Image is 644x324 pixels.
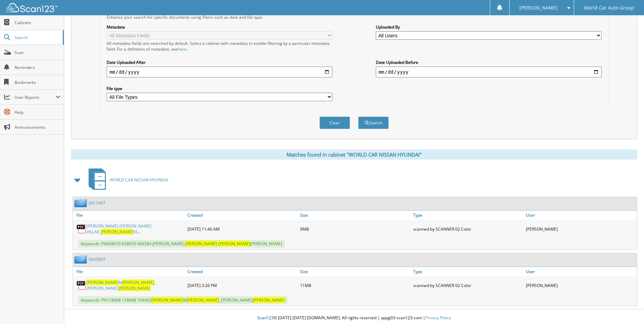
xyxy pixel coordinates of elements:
div: Matches found in cabinet "WORLD CAR NISSAN HYUNDAI" [71,149,637,160]
iframe: Chat Widget [610,291,644,324]
a: Type [411,211,524,220]
a: WORLD CAR NISSAN HYUNDAI [85,166,168,193]
div: 11MB [298,278,411,293]
button: Clear [319,116,350,129]
span: [PERSON_NAME] [185,241,217,247]
img: scan123-logo-white.svg [7,3,58,12]
div: [PERSON_NAME] [524,221,637,236]
div: [PERSON_NAME] [524,278,637,293]
span: Scan123 [257,315,274,321]
div: scanned by SCANNER 02 Color [411,221,524,236]
div: 9MB [298,221,411,236]
a: Type [411,267,524,276]
label: File type [107,86,332,91]
span: [PERSON_NAME] [122,280,154,285]
label: Date Uploaded Before [376,59,602,65]
label: Uploaded By [376,24,602,30]
span: [PERSON_NAME] [519,6,557,10]
span: Reminders [15,65,60,70]
a: [PERSON_NAME] [PERSON_NAME] VILLAR_[PERSON_NAME]SIL... [87,223,184,235]
span: [PERSON_NAME] [118,285,150,291]
img: PDF.png [76,280,87,290]
span: Keywords: PN118068 118068 104492 M , [PERSON_NAME] [78,296,288,304]
div: All metadata fields are searched by default. Select a cabinet with metadata to enable filtering b... [107,40,332,52]
span: Bookmarks [15,79,60,85]
span: Keywords: PN658670 658670 066584 [PERSON_NAME], [PERSON_NAME] [78,240,285,248]
span: Help [15,109,60,115]
span: [PERSON_NAME] [187,297,219,303]
div: scanned by SCANNER 02 Color [411,278,524,293]
input: end [376,67,602,77]
a: User [524,267,637,276]
span: Announcements [15,124,60,130]
div: [DATE] 11:46 AM [186,221,298,236]
div: Enhance your search for specific documents using filters such as date and file type. [103,14,605,20]
span: Scan [15,50,60,55]
span: [PERSON_NAME] [101,229,133,235]
span: Cabinets [15,20,60,25]
input: start [107,67,332,77]
span: [PERSON_NAME] [253,297,285,303]
div: [DATE] 3:26 PM [186,278,298,293]
a: Size [298,267,411,276]
a: here [178,46,187,52]
a: 0011067 [89,200,105,206]
span: User Reports [15,94,56,100]
a: User [524,211,637,220]
a: Created [186,267,298,276]
span: [PERSON_NAME] [87,280,118,285]
a: File [73,267,186,276]
a: 0045907 [89,256,105,262]
span: World Car Auto Group [584,6,634,10]
a: Created [186,211,298,220]
span: Search [15,35,59,40]
a: [PERSON_NAME]M[PERSON_NAME]_ [PERSON_NAME][PERSON_NAME] [87,280,184,291]
label: Metadata [107,24,332,30]
img: PDF.png [76,224,87,234]
a: File [73,211,186,220]
img: folder2.png [74,255,89,264]
span: [PERSON_NAME] [218,241,250,247]
a: Size [298,211,411,220]
span: WORLD CAR NISSAN HYUNDAI [110,177,168,183]
label: Date Uploaded After [107,59,332,65]
a: Privacy Policy [425,315,451,321]
span: [PERSON_NAME] [151,297,183,303]
img: folder2.png [74,199,89,207]
button: Search [358,116,389,129]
